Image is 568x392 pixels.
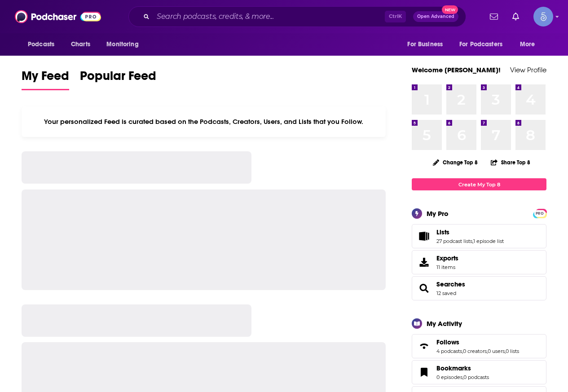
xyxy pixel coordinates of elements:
a: My Feed [22,68,69,90]
img: User Profile [533,7,553,26]
span: Monitoring [106,38,138,51]
a: Exports [412,250,546,274]
div: My Pro [427,209,449,218]
span: More [520,38,535,51]
a: Lists [415,230,433,242]
a: Charts [65,36,96,53]
a: Searches [415,282,433,295]
span: , [487,348,488,354]
span: Charts [71,38,90,51]
a: Searches [436,280,465,288]
a: Bookmarks [415,366,433,379]
a: Welcome [PERSON_NAME]! [412,66,501,74]
span: 11 items [436,264,458,270]
a: Show notifications dropdown [509,9,523,24]
span: Open Advanced [417,14,454,19]
span: Exports [415,256,433,269]
span: Searches [412,276,546,300]
a: Popular Feed [80,68,156,90]
span: Popular Feed [80,68,156,89]
a: 27 podcast lists [436,238,472,244]
a: Create My Top 8 [412,178,546,190]
a: 0 episodes [436,374,462,380]
a: PRO [534,210,545,216]
span: PRO [534,210,545,217]
span: Lists [412,224,546,248]
a: 12 saved [436,290,456,296]
span: , [462,374,463,380]
div: My Activity [427,319,462,328]
span: Ctrl K [385,11,406,22]
span: For Business [407,38,443,51]
span: Follows [436,338,459,346]
span: Exports [436,254,458,262]
a: 4 podcasts [436,348,462,354]
span: For Podcasters [459,38,502,51]
span: Podcasts [28,38,54,51]
span: Bookmarks [412,360,546,384]
a: 1 episode list [473,238,504,244]
button: open menu [401,36,454,53]
div: Your personalized Feed is curated based on the Podcasts, Creators, Users, and Lists that you Follow. [22,106,386,137]
button: open menu [22,36,66,53]
div: Search podcasts, credits, & more... [128,6,466,27]
a: Lists [436,228,504,236]
a: 0 creators [463,348,487,354]
span: Lists [436,228,449,236]
button: Show profile menu [533,7,553,26]
span: Bookmarks [436,364,471,372]
a: View Profile [510,66,546,74]
button: Share Top 8 [490,154,531,171]
button: open menu [100,36,150,53]
a: 0 lists [506,348,519,354]
a: Show notifications dropdown [486,9,502,24]
span: , [472,238,473,244]
span: My Feed [22,68,69,89]
input: Search podcasts, credits, & more... [153,9,385,24]
a: Follows [415,340,433,352]
span: New [442,5,458,14]
span: Logged in as Spiral5-G1 [533,7,553,26]
span: , [505,348,506,354]
a: 0 users [488,348,505,354]
button: Open AdvancedNew [413,11,458,22]
a: Bookmarks [436,364,489,372]
button: open menu [454,36,515,53]
a: 0 podcasts [463,374,489,380]
span: , [462,348,463,354]
span: Follows [412,334,546,358]
button: Change Top 8 [427,157,483,168]
button: open menu [514,36,546,53]
a: Follows [436,338,519,346]
img: Podchaser - Follow, Share and Rate Podcasts [15,8,101,25]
